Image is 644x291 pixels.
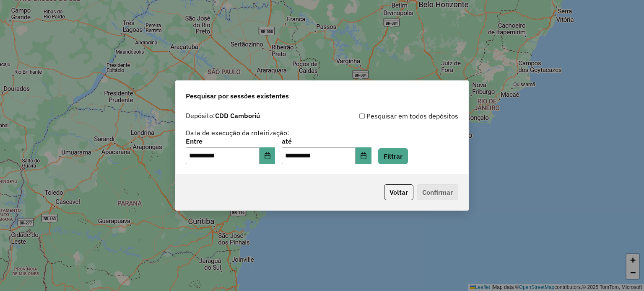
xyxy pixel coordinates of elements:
button: Choose Date [260,147,275,164]
label: Depósito: [186,111,260,121]
label: até [282,136,371,146]
label: Data de execução da roteirização: [186,128,289,138]
button: Filtrar [378,148,408,164]
label: Entre [186,136,275,146]
div: Pesquisar em todos depósitos [322,111,458,121]
button: Voltar [384,184,413,200]
span: Pesquisar por sessões existentes [186,91,289,101]
button: Choose Date [356,147,371,164]
strong: CDD Camboriú [215,111,260,120]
